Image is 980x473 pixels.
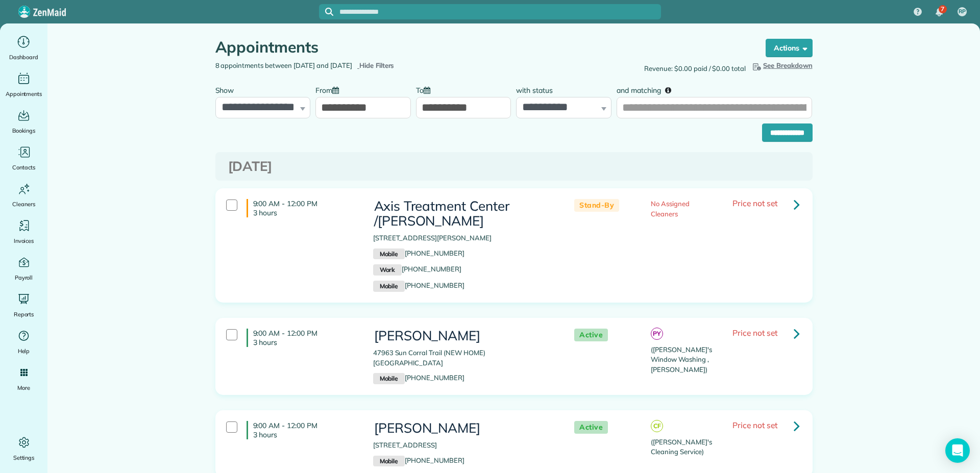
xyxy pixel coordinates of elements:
span: Settings [13,453,35,463]
a: Work[PHONE_NUMBER] [373,265,461,273]
a: Contacts [4,144,43,172]
small: Mobile [373,373,405,384]
span: Payroll [15,272,33,283]
span: Bookings [12,126,36,136]
a: Payroll [4,254,43,283]
h4: 9:00 AM - 12:00 PM [247,421,358,439]
span: Stand-By [574,199,619,212]
label: From [315,80,344,99]
label: To [416,80,435,99]
a: Mobile[PHONE_NUMBER] [373,281,464,289]
a: Reports [4,291,43,319]
span: Contacts [12,162,35,172]
label: and matching [617,80,678,99]
p: 3 hours [253,208,358,217]
div: 7 unread notifications [928,1,950,23]
h4: 9:00 AM - 12:00 PM [247,199,358,217]
button: Focus search [319,8,333,16]
h3: [PERSON_NAME] [373,329,554,343]
p: [STREET_ADDRESS][PERSON_NAME] [373,233,554,243]
a: Invoices [4,217,43,246]
button: See Breakdown [751,61,813,71]
span: Revenue: $0.00 paid / $0.00 total [644,64,746,74]
a: Help [4,328,43,356]
svg: Focus search [325,8,333,16]
h3: Axis Treatment Center /[PERSON_NAME] [373,199,554,228]
span: Active [574,329,608,341]
p: 47963 Sun Corral Trail (NEW HOME) [GEOGRAPHIC_DATA] [373,348,554,368]
a: Settings [4,434,43,463]
h1: Appointments [215,39,746,56]
span: Price not set [732,198,777,208]
span: Active [574,421,608,434]
a: Appointments [4,70,43,99]
span: Appointments [6,89,42,99]
button: Actions [766,39,813,57]
span: 7 [941,5,944,13]
span: Dashboard [9,52,38,62]
h3: [DATE] [228,159,800,174]
a: Mobile[PHONE_NUMBER] [373,249,464,257]
h4: 9:00 AM - 12:00 PM [247,329,358,347]
span: ([PERSON_NAME]'s Cleaning Service) [651,438,712,456]
span: ([PERSON_NAME]'s Window Washing , [PERSON_NAME]) [651,345,712,374]
div: 8 appointments between [DATE] and [DATE] [208,61,514,71]
span: RP [959,8,966,16]
p: 3 hours [253,338,358,347]
p: [STREET_ADDRESS] [373,440,554,451]
a: Mobile[PHONE_NUMBER] [373,456,464,464]
span: CF [651,420,663,432]
span: Help [18,346,30,356]
a: Cleaners [4,181,43,209]
span: Invoices [14,236,34,246]
a: Bookings [4,107,43,136]
span: Price not set [732,420,777,430]
span: Cleaners [12,199,35,209]
span: Reports [14,309,34,319]
span: Hide Filters [359,61,395,71]
span: No Assigned Cleaners [651,200,690,218]
a: Mobile[PHONE_NUMBER] [373,374,464,382]
small: Work [373,264,402,276]
p: 3 hours [253,430,358,439]
span: More [17,383,30,393]
a: Dashboard [4,34,43,62]
small: Mobile [373,281,405,292]
small: Mobile [373,248,405,260]
span: PY [651,328,663,340]
small: Mobile [373,456,405,467]
h3: [PERSON_NAME] [373,421,554,436]
a: Hide Filters [357,61,395,69]
span: Price not set [732,328,777,338]
div: Open Intercom Messenger [945,438,970,463]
